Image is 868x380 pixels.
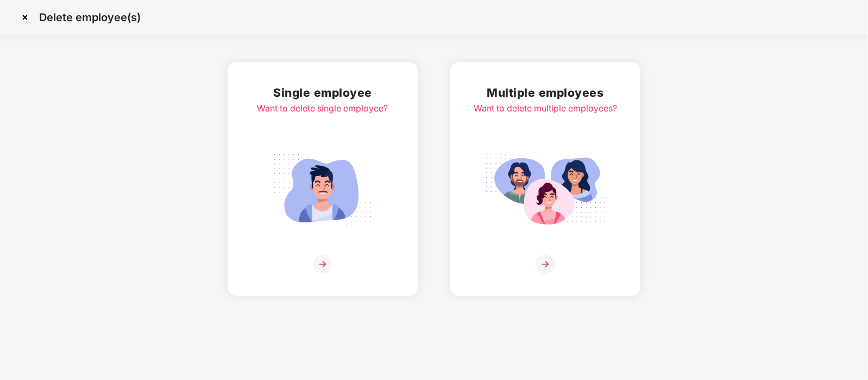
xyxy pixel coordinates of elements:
img: svg+xml;base64,PHN2ZyB4bWxucz0iaHR0cDovL3d3dy53My5vcmcvMjAwMC9zdmciIGlkPSJNdWx0aXBsZV9lbXBsb3llZS... [485,148,606,233]
p: Delete employee(s) [39,11,141,24]
div: Want to delete multiple employees? [474,102,617,115]
img: svg+xml;base64,PHN2ZyB4bWxucz0iaHR0cDovL3d3dy53My5vcmcvMjAwMC9zdmciIHdpZHRoPSIzNiIgaGVpZ2h0PSIzNi... [313,254,332,274]
div: Want to delete single employee? [257,102,388,115]
h2: Single employee [257,84,388,102]
img: svg+xml;base64,PHN2ZyBpZD0iQ3Jvc3MtMzJ4MzIiIHhtbG5zPSJodHRwOi8vd3d3LnczLm9yZy8yMDAwL3N2ZyIgd2lkdG... [16,9,34,26]
img: svg+xml;base64,PHN2ZyB4bWxucz0iaHR0cDovL3d3dy53My5vcmcvMjAwMC9zdmciIGlkPSJTaW5nbGVfZW1wbG95ZWUiIH... [262,148,383,233]
h2: Multiple employees [474,84,617,102]
img: svg+xml;base64,PHN2ZyB4bWxucz0iaHR0cDovL3d3dy53My5vcmcvMjAwMC9zdmciIHdpZHRoPSIzNiIgaGVpZ2h0PSIzNi... [536,254,555,274]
